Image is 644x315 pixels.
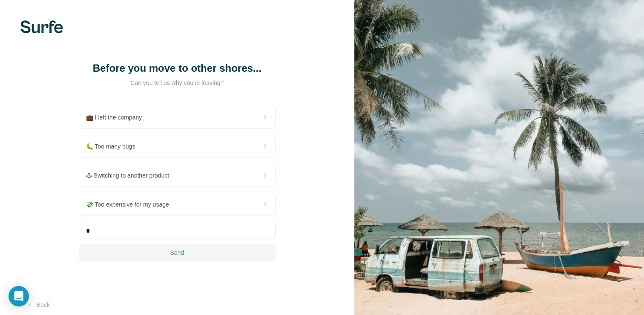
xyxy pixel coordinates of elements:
span: 🕹 Switching to another product [86,171,176,180]
h1: Before you move to other shores... [92,61,262,75]
span: 💸 Too expensive for my usage [86,200,176,209]
p: Can you tell us why you're leaving? [92,79,262,87]
span: 🐛 Too many bugs [86,142,142,151]
span: Send [170,248,184,257]
button: Back [20,297,56,312]
span: 💼 I left the company [86,113,149,122]
img: Surfe's logo [20,20,63,33]
button: Send [79,244,276,261]
div: Open Intercom Messenger [9,286,29,306]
